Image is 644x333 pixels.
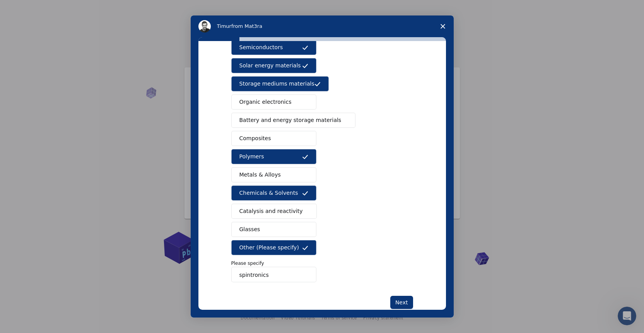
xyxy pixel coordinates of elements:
[217,23,231,29] span: Timur
[16,5,44,12] span: Support
[231,23,262,29] span: from Mat3ra
[239,98,292,106] span: Organic electronics
[198,20,211,33] img: Profile image for Timur
[239,62,301,70] span: Solar energy materials
[231,149,316,164] button: Polymers
[239,207,303,215] span: Catalysis and reactivity
[231,260,413,267] p: Please specify
[239,171,281,179] span: Metals & Alloys
[231,167,316,182] button: Metals & Alloys
[231,185,316,201] button: Chemicals & Solvents
[231,222,316,237] button: Glasses
[239,116,342,124] span: Battery and energy storage materials
[231,131,316,146] button: Composites
[231,240,316,255] button: Other (Please specify)
[231,76,329,91] button: Storage mediums materials
[239,225,260,233] span: Glasses
[231,113,356,128] button: Battery and energy storage materials
[239,189,298,197] span: Chemicals & Solvents
[390,296,413,309] button: Next
[231,94,316,110] button: Organic electronics
[231,58,316,73] button: Solar energy materials
[239,43,283,51] span: Semiconductors
[231,204,317,219] button: Catalysis and reactivity
[432,15,454,37] span: Close survey
[239,134,271,142] span: Composites
[239,80,314,88] span: Storage mediums materials
[239,153,264,161] span: Polymers
[231,267,316,282] input: Enter response
[231,40,316,55] button: Semiconductors
[239,244,299,252] span: Other (Please specify)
